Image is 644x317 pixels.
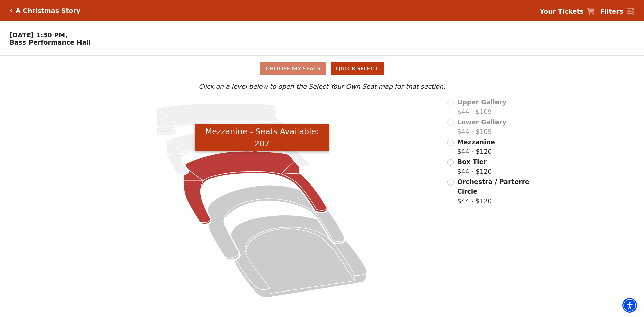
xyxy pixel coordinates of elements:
[331,62,384,75] button: Quick Select
[447,159,454,166] input: Box Tier$44 - $120
[10,8,13,13] a: Click here to go back to filters
[540,7,595,16] a: Your Tickets
[447,179,454,186] input: Orchestra / Parterre Circle$44 - $120
[457,177,530,206] label: $44 - $120
[16,7,80,15] h5: A Christmas Story
[457,97,507,116] label: $44 - $109
[195,124,329,152] div: Mezzanine - Seats Available: 207
[457,137,495,156] label: $44 - $120
[156,103,291,136] path: Upper Gallery - Seats Available: 0
[457,178,529,195] span: Orchestra / Parterre Circle
[85,82,559,91] p: Click on a level below to open the Select Your Own Seat map for that section.
[167,130,309,175] path: Lower Gallery - Seats Available: 0
[457,117,507,137] label: $44 - $109
[622,298,637,313] div: Accessibility Menu
[457,118,507,126] span: Lower Gallery
[540,8,584,15] strong: Your Tickets
[457,98,507,106] span: Upper Gallery
[457,138,495,146] span: Mezzanine
[231,215,367,297] path: Orchestra / Parterre Circle - Seats Available: 130
[447,140,454,146] input: Mezzanine$44 - $120
[457,158,487,165] span: Box Tier
[600,7,634,16] a: Filters
[600,8,623,15] strong: Filters
[457,157,492,176] label: $44 - $120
